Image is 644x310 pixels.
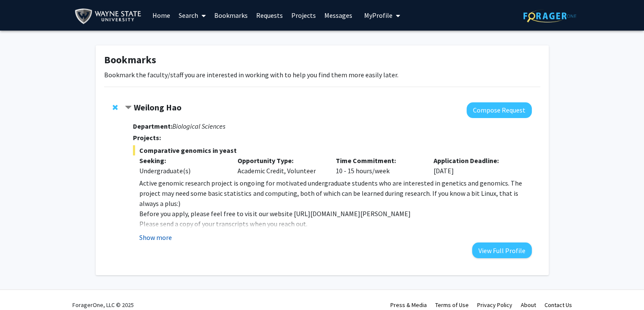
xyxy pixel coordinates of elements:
[544,301,572,309] a: Contact Us
[231,155,329,176] div: Academic Credit, Volunteer
[139,209,531,219] p: Before you apply, please feel free to visit our website [URL][DOMAIN_NAME][PERSON_NAME]
[252,0,287,30] a: Requests
[210,0,252,30] a: Bookmarks
[329,155,427,176] div: 10 - 15 hours/week
[390,301,427,309] a: Press & Media
[133,122,172,130] strong: Department:
[174,0,210,30] a: Search
[139,219,531,229] p: Please send a copy of your transcripts when you reach out.
[133,133,161,142] strong: Projects:
[139,166,225,176] div: Undergraduate(s)
[364,11,392,20] span: My Profile
[139,232,172,242] button: Show more
[435,301,469,309] a: Terms of Use
[113,104,118,111] span: Remove Weilong Hao from bookmarks
[139,178,531,209] p: Active genomic research project is ongoing for motivated undergraduate students who are intereste...
[133,145,531,155] span: Comparative genomics in yeast
[434,155,519,166] p: Application Deadline:
[104,54,540,66] h1: Bookmarks
[472,242,532,258] button: View Full Profile
[427,155,525,176] div: [DATE]
[172,122,225,130] i: Biological Sciences
[335,155,421,166] p: Time Commitment:
[148,0,174,30] a: Home
[521,301,536,309] a: About
[477,301,512,309] a: Privacy Policy
[6,272,36,304] iframe: Chat
[238,155,323,166] p: Opportunity Type:
[75,7,145,26] img: Wayne State University Logo
[125,104,132,111] span: Contract Weilong Hao Bookmark
[134,102,182,113] strong: Weilong Hao
[139,155,225,166] p: Seeking:
[523,9,576,23] img: ForagerOne Logo
[320,0,357,30] a: Messages
[104,70,540,80] p: Bookmark the faculty/staff you are interested in working with to help you find them more easily l...
[467,102,532,118] button: Compose Request to Weilong Hao
[287,0,320,30] a: Projects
